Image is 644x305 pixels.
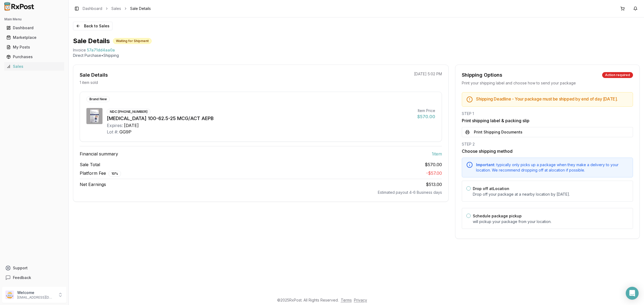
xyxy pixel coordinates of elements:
[476,97,628,101] h5: Shipping Deadline - Your package must be shipped by end of day [DATE] .
[5,291,14,299] img: User avatar
[462,111,633,116] div: STEP 1
[6,25,62,31] div: Dashboard
[2,273,66,282] button: Feedback
[4,23,64,33] a: Dashboard
[4,62,64,71] a: Sales
[473,186,509,191] label: Drop off at Location
[6,44,62,50] div: My Posts
[4,42,64,52] a: My Posts
[111,6,121,11] a: Sales
[6,64,62,69] div: Sales
[107,122,123,129] div: Expires:
[341,298,352,302] a: Terms
[4,52,64,62] a: Purchases
[83,6,102,11] a: Dashboard
[462,148,633,154] h3: Choose shipping method
[17,290,54,295] p: Welcome
[414,71,442,77] p: [DATE] 5:02 PM
[602,72,633,78] div: Action required
[432,151,442,157] span: 1 item
[80,151,118,157] span: Financial summary
[86,96,110,102] div: Brand New
[462,117,633,124] h3: Print shipping label & packing slip
[473,192,628,197] p: Drop off your package at a nearby location by [DATE] .
[113,38,152,44] div: Waiting for Shipment
[83,6,151,11] nav: breadcrumb
[80,71,108,79] div: Sale Details
[354,298,367,302] a: Privacy
[86,108,103,124] img: Trelegy Ellipta 100-62.5-25 MCG/ACT AEPB
[462,127,633,137] button: Print Shipping Documents
[73,37,110,45] h1: Sale Details
[80,170,121,177] span: Platform Fee
[462,80,633,86] div: Print your shipping label and choose how to send your package
[426,182,442,187] span: $513.00
[6,35,62,40] div: Marketplace
[462,142,633,147] div: STEP 2
[476,162,495,167] span: Important:
[426,170,442,176] span: - $57.00
[2,53,66,61] button: Purchases
[417,108,435,113] div: Item Price
[80,190,442,195] div: Estimated payout 4-6 Business days
[462,71,502,79] div: Shipping Options
[2,43,66,51] button: My Posts
[2,2,36,11] img: RxPost Logo
[4,17,64,21] h2: Main Menu
[626,287,639,300] div: Open Intercom Messenger
[130,6,151,11] span: Sale Details
[2,33,66,42] button: Marketplace
[108,171,121,177] div: 10 %
[473,214,522,218] label: Schedule package pickup
[107,129,118,135] div: Lot #:
[73,53,640,58] p: Direct Purchase • Shipping
[4,33,64,42] a: Marketplace
[107,115,413,122] div: [MEDICAL_DATA] 100-62.5-25 MCG/ACT AEPB
[124,122,139,129] div: [DATE]
[80,80,98,85] p: 1 item sold
[2,62,66,71] button: Sales
[2,24,66,32] button: Dashboard
[80,181,106,188] span: Net Earnings
[6,54,62,59] div: Purchases
[476,162,628,173] div: typically only picks up a package when they make a delivery to your location. We recommend droppi...
[13,275,31,280] span: Feedback
[107,109,151,115] div: NDC: [PHONE_NUMBER]
[119,129,131,135] div: GG9P
[73,22,112,30] button: Back to Sales
[2,263,66,273] button: Support
[17,295,54,300] p: [EMAIL_ADDRESS][DOMAIN_NAME]
[473,219,628,224] p: will pickup your package from your location.
[87,47,115,53] span: 57a71dd4aa0a
[425,161,442,168] span: $570.00
[417,113,435,120] div: $570.00
[80,161,100,168] span: Sale Total
[73,47,86,53] div: Invoice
